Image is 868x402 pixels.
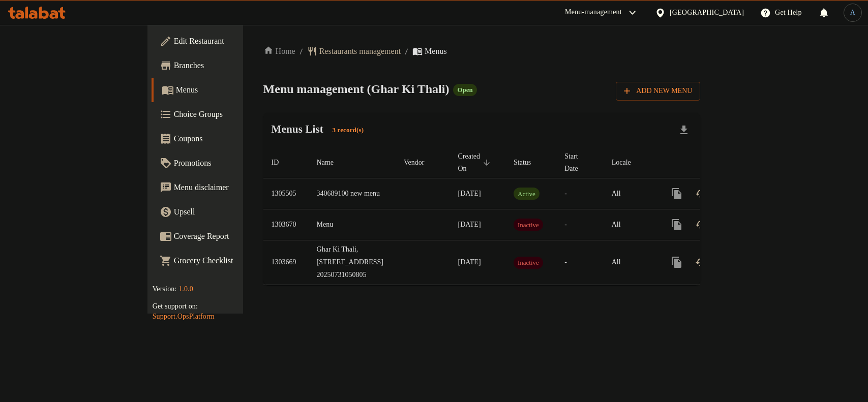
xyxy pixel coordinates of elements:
[604,240,656,285] td: All
[153,313,215,320] a: Support.OpsPlatform
[612,157,644,169] span: Locale
[453,85,476,94] span: Open
[309,240,396,285] td: Ghar Ki Thali, [STREET_ADDRESS] 20250731050805
[152,53,292,78] a: Branches
[152,200,292,224] a: Upsell
[453,84,476,96] div: Open
[174,255,284,267] span: Grocery Checklist
[300,45,303,57] li: /
[152,151,292,175] a: Promotions
[405,45,408,57] li: /
[604,178,656,209] td: All
[174,230,284,242] span: Coverage Report
[665,250,689,274] button: more
[556,240,603,285] td: -
[272,121,370,138] h2: Menus List
[404,157,437,169] span: Vendor
[263,45,701,57] nav: breadcrumb
[556,209,603,240] td: -
[309,209,396,240] td: Menu
[556,178,603,209] td: -
[458,221,481,228] span: [DATE]
[153,285,177,293] span: Version:
[514,188,540,200] div: Active
[616,82,700,101] button: Add New Menu
[458,150,493,175] span: Created On
[624,85,692,98] span: Add New Menu
[665,181,689,206] button: more
[326,126,370,135] span: 3 record(s)
[458,190,481,197] span: [DATE]
[670,7,744,18] div: [GEOGRAPHIC_DATA]
[689,250,713,274] button: Change Status
[272,157,292,169] span: ID
[317,157,347,169] span: Name
[152,249,292,273] a: Grocery Checklist
[458,258,481,266] span: [DATE]
[174,181,284,194] span: Menu disclaimer
[174,108,284,120] span: Choice Groups
[153,302,198,310] span: Get support on:
[565,7,622,19] div: Menu-management
[514,219,543,231] div: Inactive
[564,150,591,175] span: Start Date
[152,29,292,53] a: Edit Restaurant
[665,212,689,237] button: more
[176,84,284,96] span: Menus
[263,82,450,96] span: Menu management ( Ghar Ki Thali )
[309,178,396,209] td: 340689100 new menu
[307,45,401,57] a: Restaurants management
[152,78,292,102] a: Menus
[656,147,770,178] th: Actions
[514,157,544,169] span: Status
[152,224,292,249] a: Coverage Report
[152,127,292,151] a: Coupons
[514,257,543,268] span: Inactive
[174,35,284,47] span: Edit Restaurant
[425,45,447,57] span: Menus
[689,212,713,237] button: Change Status
[174,59,284,72] span: Branches
[174,206,284,218] span: Upsell
[514,219,543,231] span: Inactive
[263,147,770,285] table: enhanced table
[319,45,401,57] span: Restaurants management
[689,181,713,206] button: Change Status
[174,157,284,169] span: Promotions
[850,7,855,18] span: A
[604,209,656,240] td: All
[326,122,370,139] div: Total records count
[672,118,696,142] div: Export file
[152,102,292,127] a: Choice Groups
[514,188,540,200] span: Active
[178,285,193,293] span: 1.0.0
[174,133,284,145] span: Coupons
[152,175,292,200] a: Menu disclaimer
